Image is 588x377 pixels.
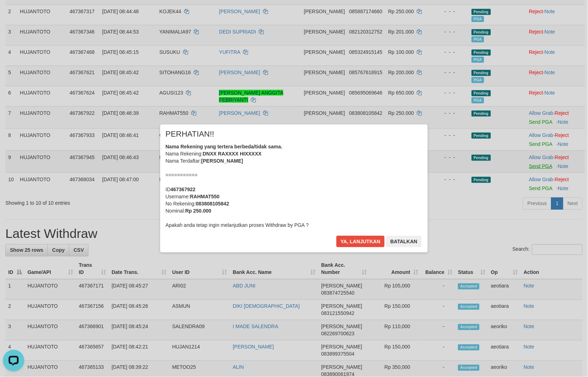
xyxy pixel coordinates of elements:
[190,194,219,199] b: RAHMAT550
[386,236,422,247] button: Batalkan
[185,208,211,214] b: Rp 250.000
[166,131,214,138] span: PERHATIAN!!
[196,201,229,207] b: 083808105842
[201,158,243,164] b: [PERSON_NAME]
[166,144,283,149] b: Nama Rekening yang tertera berbeda/tidak sama.
[336,236,385,247] button: Ya, lanjutkan
[171,187,196,192] b: 467367922
[3,3,24,24] button: Open LiveChat chat widget
[166,143,422,229] div: Nama Rekening: Nama Terdaftar: =========== ID Username: No Rekening: Nominal: Apakah anda tetap i...
[203,151,262,157] b: DNXX RAXXXX HIXXXXX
